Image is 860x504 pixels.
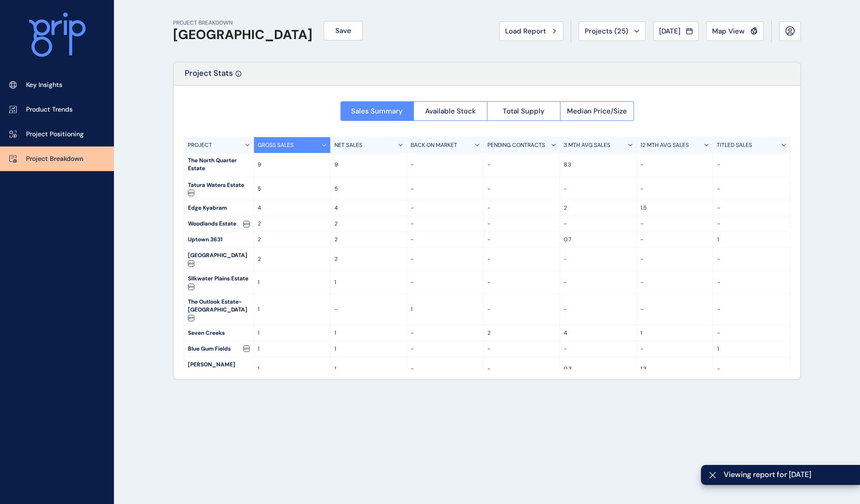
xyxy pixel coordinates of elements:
div: [PERSON_NAME] Place [184,357,253,381]
p: - [487,220,556,228]
p: - [564,220,633,228]
button: Projects (25) [579,21,646,41]
p: - [640,279,709,286]
p: - [717,185,786,193]
p: 1 [258,365,327,373]
p: - [640,185,709,193]
span: Median Price/Size [567,106,627,116]
p: 0.7 [564,236,633,244]
p: - [411,204,480,212]
p: 5 [258,185,327,193]
p: - [487,305,556,313]
p: 1 [334,345,403,353]
div: Edge Kyabram [184,200,253,216]
p: 1 [334,365,403,373]
p: 2 [334,220,403,228]
p: - [487,161,556,169]
p: - [564,279,633,286]
p: TITLED SALES [717,141,752,149]
div: Tatura Waters Estate [184,178,253,200]
div: [GEOGRAPHIC_DATA] [184,248,253,271]
p: - [564,345,633,353]
p: - [487,365,556,373]
p: PENDING CONTRACTS [487,141,545,149]
p: - [640,220,709,228]
p: - [411,279,480,286]
p: 1.5 [640,204,709,212]
p: - [717,255,786,263]
span: Sales Summary [351,106,403,116]
h1: [GEOGRAPHIC_DATA] [173,27,313,43]
p: 1 [334,279,403,286]
span: Map View [712,27,745,36]
p: - [564,255,633,263]
p: - [411,255,480,263]
span: Save [335,26,351,35]
p: - [717,279,786,286]
button: Save [324,21,363,40]
p: - [717,329,786,337]
p: 4 [334,204,403,212]
button: Load Report [499,21,563,41]
p: 1 [258,279,327,286]
button: Available Stock [413,101,487,121]
p: - [411,220,480,228]
p: 4 [258,204,327,212]
p: 2 [258,220,327,228]
p: - [411,365,480,373]
p: 1 [258,329,327,337]
p: 1 [258,305,327,313]
button: Sales Summary [340,101,414,121]
button: Map View [706,21,764,41]
p: - [640,236,709,244]
button: Total Supply [487,101,560,121]
span: Total Supply [503,106,545,116]
span: Viewing report for [DATE] [724,470,853,480]
button: Median Price/Size [560,101,634,121]
p: - [717,220,786,228]
div: Woodlands Estate [184,216,253,232]
p: - [487,279,556,286]
p: - [640,345,709,353]
p: 2 [258,236,327,244]
p: BACK ON MARKET [411,141,457,149]
p: - [487,236,556,244]
span: Load Report [505,27,546,36]
p: PROJECT BREAKDOWN [173,19,313,27]
p: 4 [564,329,633,337]
p: 2 [334,236,403,244]
p: Product Trends [26,105,73,114]
span: [DATE] [659,27,680,36]
p: 1 [640,329,709,337]
p: 1 [717,236,786,244]
p: 1 [717,345,786,353]
p: Project Breakdown [26,154,83,164]
span: Projects ( 25 ) [585,27,628,36]
p: 1 [334,329,403,337]
p: Key Insights [26,80,62,90]
p: 2 [564,204,633,212]
p: - [487,255,556,263]
p: - [411,185,480,193]
p: 2 [487,329,556,337]
p: 1.3 [640,365,709,373]
p: - [411,345,480,353]
p: - [640,161,709,169]
p: - [717,161,786,169]
p: PROJECT [188,141,212,149]
button: [DATE] [653,21,699,41]
p: Project Stats [185,68,233,85]
p: - [640,255,709,263]
p: 2 [258,255,327,263]
p: - [564,305,633,313]
p: Project Positioning [26,130,84,139]
div: Silkwater Plains Estate [184,271,253,294]
div: The Outlook Estate- [GEOGRAPHIC_DATA] [184,294,253,325]
div: Blue Gum Fields [184,341,253,357]
p: 1 [411,305,480,313]
p: NET SALES [334,141,362,149]
p: 12 MTH AVG SALES [640,141,689,149]
p: - [717,204,786,212]
div: Uptown 3631 [184,232,253,247]
p: - [487,185,556,193]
